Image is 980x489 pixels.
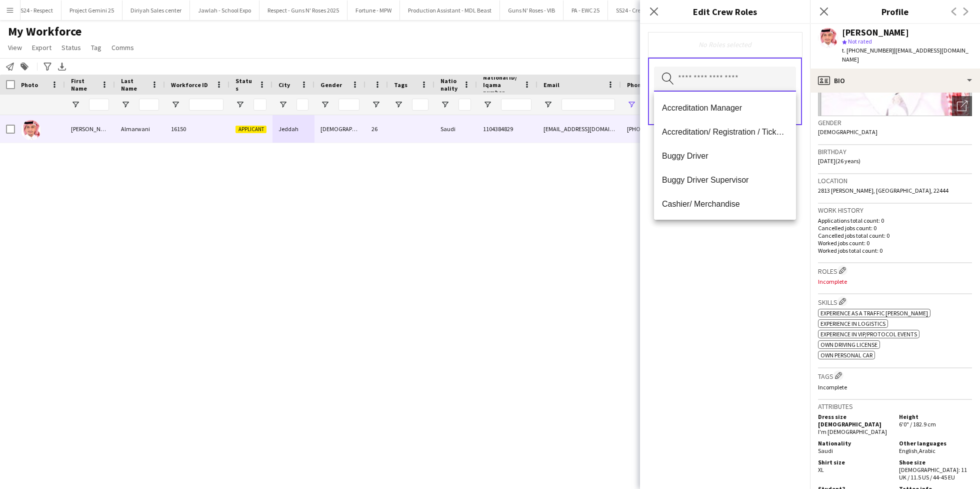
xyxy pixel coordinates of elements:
span: National ID/ Iqama number [483,74,519,96]
div: 16150 [165,115,229,143]
button: Fortune - MPW [347,1,400,20]
span: 2813 [PERSON_NAME], [GEOGRAPHIC_DATA], 22444 [818,187,948,194]
span: Cashier/ Merchandise [662,199,788,209]
button: Open Filter Menu [440,100,449,109]
span: XL [818,466,824,473]
input: Nationality Filter Input [458,99,471,111]
span: Tag [91,43,101,52]
span: I'm [DEMOGRAPHIC_DATA] [818,428,887,435]
p: Incomplete [818,278,972,285]
h3: Gender [818,118,972,127]
span: [DATE] (26 years) [818,157,860,165]
app-action-btn: Add to tag [18,61,30,73]
p: Incomplete [818,383,972,391]
span: | [EMAIL_ADDRESS][DOMAIN_NAME] [842,47,968,63]
div: Saudi [434,115,477,143]
span: Experience in VIP/Protocol Events [820,330,917,338]
span: Email [543,81,559,89]
button: Open Filter Menu [71,100,80,109]
div: Open photos pop-in [952,96,972,116]
span: English , [899,447,919,454]
button: Open Filter Menu [320,100,329,109]
input: Status Filter Input [253,99,266,111]
h3: Attributes [818,402,972,411]
button: Open Filter Menu [543,100,552,109]
h5: Nationality [818,439,891,447]
h3: Profile [810,5,980,18]
img: Eyad Almarwani [21,120,41,140]
a: Comms [107,41,138,54]
span: Buggy Driver Supervisor [662,175,788,185]
p: Worked jobs total count: 0 [818,247,972,254]
p: Cancelled jobs total count: 0 [818,232,972,239]
h3: Location [818,176,972,185]
span: Saudi [818,447,833,454]
app-action-btn: Notify workforce [4,61,16,73]
span: Buggy Driver [662,151,788,161]
input: Email Filter Input [561,99,615,111]
span: [DEMOGRAPHIC_DATA]: 11 UK / 11.5 US / 44-45 EU [899,466,967,481]
div: Jeddah [272,115,314,143]
a: Export [28,41,55,54]
button: Open Filter Menu [627,100,636,109]
span: Status [235,77,254,92]
span: 6'0" / 182.9 cm [899,420,936,428]
h3: Skills [818,296,972,307]
input: Workforce ID Filter Input [189,99,223,111]
span: Own Driving License [820,341,877,348]
h5: Shoe size [899,458,972,466]
button: Open Filter Menu [121,100,130,109]
span: Accreditation Manager [662,103,788,113]
input: Last Name Filter Input [139,99,159,111]
span: View [8,43,22,52]
input: First Name Filter Input [89,99,109,111]
span: Nationality [440,77,459,92]
app-action-btn: Advanced filters [41,61,53,73]
span: Workforce ID [171,81,208,89]
span: Arabic [919,447,935,454]
span: 1104384829 [483,125,513,133]
h3: Birthday [818,147,972,156]
span: Status [61,43,81,52]
button: Respect - Guns N' Roses 2025 [259,1,347,20]
span: Comms [111,43,134,52]
button: Open Filter Menu [394,100,403,109]
div: No Roles selected [656,40,794,49]
input: City Filter Input [296,99,308,111]
app-action-btn: Export XLSX [56,61,68,73]
span: First Name [71,77,97,92]
a: Status [57,41,85,54]
span: [DEMOGRAPHIC_DATA] [818,128,877,136]
button: Open Filter Menu [278,100,287,109]
button: Guns N' Roses - VIB [500,1,563,20]
div: [PERSON_NAME] [65,115,115,143]
h5: Shirt size [818,458,891,466]
h3: Edit Crew Roles [640,5,810,18]
span: Applicant [235,126,266,133]
input: Gender Filter Input [338,99,359,111]
div: [PHONE_NUMBER] [621,115,749,143]
button: Open Filter Menu [483,100,492,109]
button: Jawlah - School Expo [190,1,259,20]
button: Production Assistant - MDL Beast [400,1,500,20]
div: Bio [810,69,980,93]
button: Project Gemini 25 [61,1,122,20]
div: [EMAIL_ADDRESS][DOMAIN_NAME] [537,115,621,143]
span: City [278,81,290,89]
button: SS24 - Respect [9,1,61,20]
div: [DEMOGRAPHIC_DATA] [314,115,365,143]
span: Experience as a Traffic [PERSON_NAME] [820,309,928,317]
span: Last Name [121,77,147,92]
h3: Tags [818,370,972,381]
p: Worked jobs count: 0 [818,239,972,247]
span: Not rated [848,38,872,45]
button: Diriyah Sales center [122,1,190,20]
div: Almarwani [115,115,165,143]
input: National ID/ Iqama number Filter Input [501,99,531,111]
span: Own Personal Car [820,351,872,359]
h5: Other languages [899,439,972,447]
p: Applications total count: 0 [818,217,972,224]
button: SS24 - Crew Support [608,1,674,20]
h5: Height [899,413,972,420]
button: PA - EWC 25 [563,1,608,20]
